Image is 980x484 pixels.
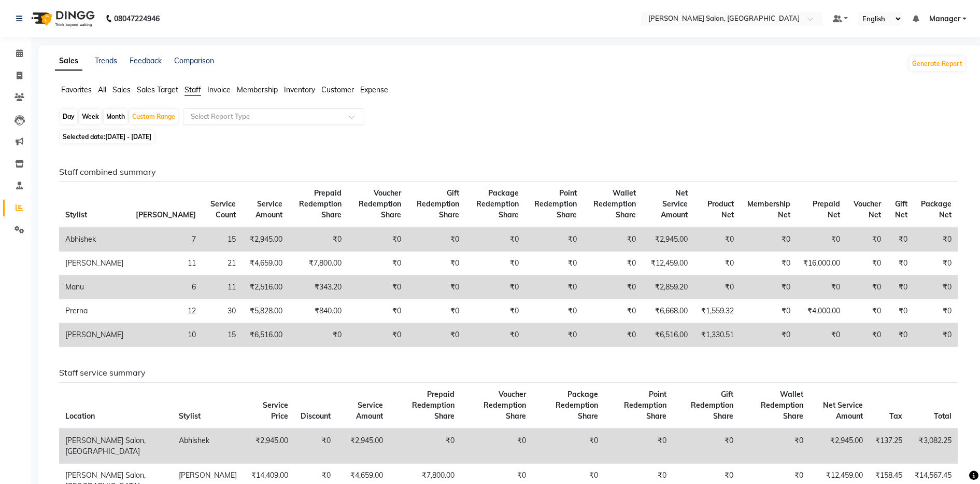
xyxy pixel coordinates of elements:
[301,411,331,421] span: Discount
[583,299,642,323] td: ₹0
[583,323,642,347] td: ₹0
[210,199,236,219] span: Service Count
[465,275,525,299] td: ₹0
[59,227,130,252] td: Abhishek
[525,275,584,299] td: ₹0
[740,428,809,464] td: ₹0
[476,188,519,219] span: Package Redemption Share
[694,299,740,323] td: ₹1,559.32
[642,275,694,299] td: ₹2,859.20
[98,85,106,94] span: All
[104,109,127,124] div: Month
[484,390,526,421] span: Voucher Redemption Share
[694,275,740,299] td: ₹0
[55,52,82,71] a: Sales
[887,275,913,299] td: ₹0
[740,299,797,323] td: ₹0
[761,390,803,421] span: Wallet Redemption Share
[289,252,348,275] td: ₹7,800.00
[26,4,97,33] img: logo
[910,57,965,71] button: Generate Report
[694,323,740,347] td: ₹1,330.51
[95,56,117,65] a: Trends
[461,428,532,464] td: ₹0
[59,428,173,464] td: [PERSON_NAME] Salon, [GEOGRAPHIC_DATA]
[642,299,694,323] td: ₹6,668.00
[694,252,740,275] td: ₹0
[360,85,388,94] span: Expense
[59,368,958,378] h6: Staff service summary
[289,275,348,299] td: ₹343.20
[59,299,130,323] td: Prerna
[417,188,459,219] span: Gift Redemption Share
[174,56,214,65] a: Comparison
[889,411,902,421] span: Tax
[112,85,131,94] span: Sales
[114,4,160,33] b: 08047224946
[173,428,243,464] td: Abhishek
[348,227,407,252] td: ₹0
[242,275,289,299] td: ₹2,516.00
[356,400,383,421] span: Service Amount
[740,323,797,347] td: ₹0
[642,252,694,275] td: ₹12,459.00
[556,390,598,421] span: Package Redemption Share
[707,199,734,219] span: Product Net
[65,210,87,219] span: Stylist
[242,252,289,275] td: ₹4,659.00
[797,227,846,252] td: ₹0
[887,299,913,323] td: ₹0
[348,323,407,347] td: ₹0
[337,428,389,464] td: ₹2,945.00
[407,323,465,347] td: ₹0
[263,400,288,421] span: Service Price
[202,252,242,275] td: 21
[583,252,642,275] td: ₹0
[914,227,958,252] td: ₹0
[583,227,642,252] td: ₹0
[661,188,688,219] span: Net Service Amount
[184,85,201,94] span: Staff
[740,252,797,275] td: ₹0
[242,227,289,252] td: ₹2,945.00
[593,188,636,219] span: Wallet Redemption Share
[407,252,465,275] td: ₹0
[525,323,584,347] td: ₹0
[846,252,887,275] td: ₹0
[534,188,577,219] span: Point Redemption Share
[914,323,958,347] td: ₹0
[583,275,642,299] td: ₹0
[465,299,525,323] td: ₹0
[207,85,231,94] span: Invoice
[60,109,77,124] div: Day
[179,411,201,421] span: Stylist
[348,299,407,323] td: ₹0
[525,227,584,252] td: ₹0
[284,85,315,94] span: Inventory
[740,227,797,252] td: ₹0
[525,252,584,275] td: ₹0
[61,85,92,94] span: Favorites
[130,252,202,275] td: 11
[243,428,295,464] td: ₹2,945.00
[389,428,461,464] td: ₹0
[289,299,348,323] td: ₹840.00
[465,227,525,252] td: ₹0
[412,390,455,421] span: Prepaid Redemption Share
[255,199,282,219] span: Service Amount
[914,299,958,323] td: ₹0
[137,85,178,94] span: Sales Target
[348,275,407,299] td: ₹0
[604,428,673,464] td: ₹0
[809,428,869,464] td: ₹2,945.00
[59,323,130,347] td: [PERSON_NAME]
[642,323,694,347] td: ₹6,516.00
[854,199,881,219] span: Voucher Net
[624,390,666,421] span: Point Redemption Share
[846,275,887,299] td: ₹0
[887,252,913,275] td: ₹0
[532,428,605,464] td: ₹0
[691,390,733,421] span: Gift Redemption Share
[694,227,740,252] td: ₹0
[242,299,289,323] td: ₹5,828.00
